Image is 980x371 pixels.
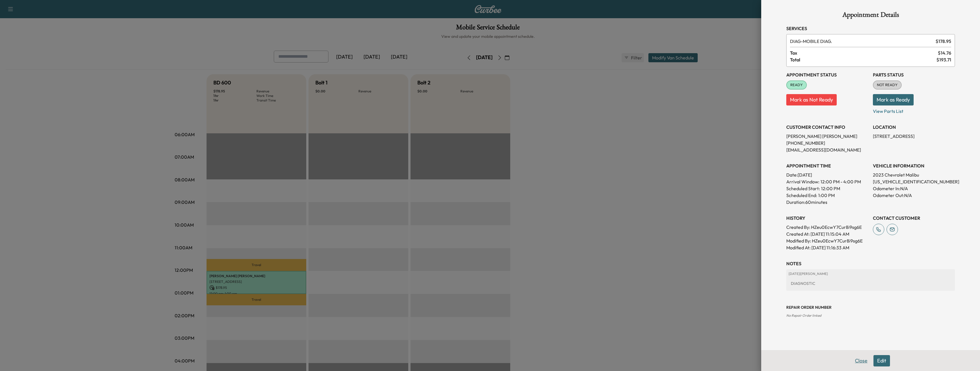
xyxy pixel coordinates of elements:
p: Odometer Out: N/A [873,192,955,199]
p: 2023 Chevrolet Malibu [873,171,955,178]
span: $ 178.95 [936,38,951,45]
p: Duration: 60 minutes [786,199,868,206]
p: [DATE] | [PERSON_NAME] [789,271,953,276]
p: Created By : HZeu0EcwY7Cur8i9sg6E [786,224,868,231]
button: Mark as Ready [873,94,914,105]
h3: Parts Status [873,71,955,78]
div: DIAGNOSTIC [789,278,953,289]
p: Date: [DATE] [786,171,868,178]
span: $ 193.71 [936,56,951,63]
h3: CUSTOMER CONTACT INFO [786,124,868,130]
p: Scheduled Start: [786,185,820,192]
h1: Appointment Details [786,11,955,20]
span: Total [790,56,936,63]
h3: NOTES [786,260,955,267]
span: 12:00 PM - 4:00 PM [820,178,861,185]
h3: Services [786,25,955,32]
span: NOT READY [873,82,901,88]
p: Scheduled End: [786,192,817,199]
h3: VEHICLE INFORMATION [873,162,955,169]
span: No Repair Order linked [786,313,821,318]
p: Odometer In: N/A [873,185,955,192]
p: Modified At : [DATE] 11:16:33 AM [786,244,868,251]
h3: LOCATION [873,124,955,130]
p: [EMAIL_ADDRESS][DOMAIN_NAME] [786,146,868,153]
p: View Parts List [873,105,955,115]
span: $ 14.76 [938,49,951,56]
p: [US_VEHICLE_IDENTIFICATION_NUMBER] [873,178,955,185]
p: 1:00 PM [818,192,835,199]
p: Created At : [DATE] 11:15:04 AM [786,231,868,237]
h3: History [786,215,868,221]
button: Mark as Not Ready [786,94,837,105]
h3: Repair Order number [786,304,955,310]
button: Edit [873,355,890,366]
p: [STREET_ADDRESS] [873,133,955,140]
h3: Appointment Status [786,71,868,78]
p: Modified By : HZeu0EcwY7Cur8i9sg6E [786,237,868,244]
p: [PERSON_NAME] [PERSON_NAME] [786,133,868,140]
span: READY [787,82,806,88]
p: Arrival Window: [786,178,868,185]
h3: APPOINTMENT TIME [786,162,868,169]
h3: CONTACT CUSTOMER [873,215,955,221]
p: [PHONE_NUMBER] [786,140,868,146]
span: MOBILE DIAG. [790,38,933,45]
button: Close [851,355,871,366]
span: Tax [790,49,938,56]
p: 12:00 PM [821,185,840,192]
